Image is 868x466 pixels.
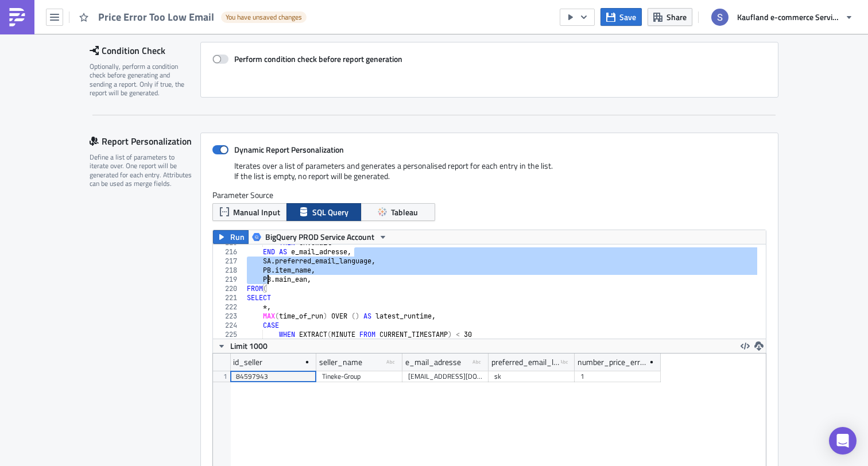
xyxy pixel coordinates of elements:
[230,340,268,352] span: Limit 1000
[90,62,193,98] div: Optionally, perform a condition check before generating and sending a report. Only if true, the r...
[213,230,249,244] button: Run
[391,206,418,218] span: Tableau
[33,102,61,111] em: stĺpci H
[212,190,766,200] label: Parameter Source
[5,51,150,60] span: Vážená predajkyňa, vážený predajca
[600,8,642,26] button: Save
[737,11,840,23] span: Kaufland e-commerce Services GmbH & Co. KG
[90,42,200,59] div: Condition Check
[704,5,859,30] button: Kaufland e-commerce Services GmbH & Co. KG
[322,371,397,382] div: Tineke-Group
[578,354,648,371] div: number_price_errors
[408,371,483,382] div: [EMAIL_ADDRESS][DOMAIN_NAME]
[213,257,245,266] div: 217
[212,203,287,221] button: Manual Input
[233,206,280,218] span: Manual Input
[405,354,461,371] div: e_mail_adresse
[213,321,245,330] div: 224
[236,371,311,382] div: 84597943
[265,230,374,244] span: BigQuery PROD Service Account
[90,133,200,150] div: Report Personalization
[213,330,245,339] div: 225
[213,266,245,275] div: 218
[212,161,766,190] div: Iterates over a list of parameters and generates a personalised report for each entry in the list...
[5,6,85,15] span: english version below
[28,102,203,111] span: V môžete vidieť aktuálnu cenu produktu.
[5,85,296,94] span: Skontrolujte, prosím, či sú ceny produktov uvedených v prílohe správne.
[98,10,215,24] span: Price Error Too Low Email
[361,203,435,221] button: Tableau
[90,153,193,188] div: Define a list of parameters to iterate over. One report will be generated for each entry. Attribu...
[213,312,245,321] div: 223
[234,53,402,65] strong: Perform condition check before report generation
[213,275,245,284] div: 219
[648,8,692,26] button: Share
[150,49,243,60] strong: {{ row.seller_name }}
[233,354,262,371] div: id_seller
[580,371,655,382] div: 1
[494,371,569,382] div: sk
[234,143,344,156] strong: Dynamic Report Personalization
[5,68,241,77] span: domnievame sa, že pri vytváraní vašich ponúk došlo k chybám.
[312,206,348,218] span: SQL Query
[710,7,730,27] img: Avatar
[213,293,245,302] div: 221
[8,8,26,26] img: PushMetrics
[213,247,245,257] div: 216
[619,11,636,23] span: Save
[213,339,272,353] button: Limit 1000
[5,28,548,38] p: {% if row.preferred_email_language=='sk' %}
[319,354,362,371] div: seller_name
[666,11,687,23] span: Share
[213,302,245,312] div: 222
[230,230,245,244] span: Run
[213,284,245,293] div: 220
[248,230,392,244] button: BigQuery PROD Service Account
[286,203,361,221] button: SQL Query
[226,13,302,22] span: You have unsaved changes
[491,354,561,371] div: preferred_email_language
[829,427,857,455] div: Open Intercom Messenger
